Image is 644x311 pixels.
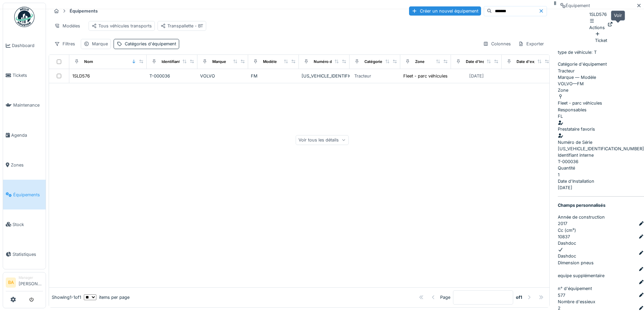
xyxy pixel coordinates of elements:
div: n° d'équipement [558,285,644,292]
a: BA Manager[PERSON_NAME] [6,275,43,291]
div: Zone [415,59,425,65]
div: Responsables [558,107,644,113]
img: Badge_color-CXgf-gQk.svg [14,7,34,27]
span: Statistiques [13,251,43,258]
div: Filtres [51,39,78,49]
div: 10837 [558,234,570,240]
div: 577 [558,292,565,298]
div: Nombre d'essieux [558,298,644,305]
div: Quantité [558,165,644,171]
div: Modèle [263,59,277,65]
span: Stock [13,221,43,228]
div: Catégorie d'équipement [558,61,644,67]
a: Stock [3,209,46,239]
div: FL [558,113,563,119]
div: [DATE] [469,73,484,79]
strong: Champs personnalisés [558,202,605,208]
a: Dashboard [3,31,46,61]
a: Maintenance [3,90,46,120]
div: Fleet - parc véhicules [403,73,448,79]
div: Manager [19,275,43,280]
div: Identifiant interne [558,152,644,158]
div: Fleet - parc véhicules [558,100,602,106]
div: Équipement [566,2,590,9]
div: Numéro de Série [558,139,644,146]
a: Agenda [3,120,46,150]
li: BA [6,277,16,288]
div: VOLVO — FM [558,74,644,87]
div: Actions [589,18,605,30]
div: Colonnes [480,39,514,49]
span: Équipements [13,192,43,198]
div: Cc (cm³) [558,227,644,234]
span: Maintenance [13,102,43,108]
div: type de véhicule: T [558,49,644,55]
div: [US_VEHICLE_IDENTIFICATION_NUMBER] [302,73,347,79]
div: Tous véhicules transports [92,23,152,29]
div: Tracteur [558,61,644,74]
div: [DATE] [558,178,644,191]
div: Voir [611,10,625,20]
div: 1SLD576 [72,73,90,79]
div: items per page [84,294,129,301]
div: VOLVO [200,73,245,79]
div: Dimension pneus [558,260,644,266]
div: Identifiant interne [162,59,194,65]
strong: of 1 [516,294,522,301]
span: Agenda [11,132,43,138]
a: Statistiques [3,239,46,269]
div: Catégories d'équipement [364,59,411,65]
div: Nom [84,59,93,65]
a: Tickets [3,61,46,90]
div: T-000036 [149,73,195,79]
div: Année de construction [558,214,644,220]
div: Catégories d'équipement [125,41,176,47]
div: Date d'Installation [558,178,644,184]
a: Zones [3,150,46,180]
div: Page [440,294,450,301]
div: 1 [558,165,644,178]
div: [US_VEHICLE_IDENTIFICATION_NUMBER] [558,139,644,152]
div: Transpallette - BT [161,23,203,29]
div: Date d'expiration [517,59,548,65]
div: Numéro de Série [314,59,345,65]
div: Ticket [595,31,607,44]
li: [PERSON_NAME] [19,275,43,290]
div: Modèles [51,21,83,31]
a: Équipements [3,180,46,209]
div: Exporter [515,39,547,49]
div: equipe supplémentaire [558,272,644,279]
div: Dashdoc [558,253,576,259]
div: 2017 [558,220,567,227]
div: Créer un nouvel équipement [409,6,481,16]
div: Prestataire favoris [558,126,644,132]
div: Date d'Installation [466,59,499,65]
div: FM [251,73,296,79]
div: Marque [92,41,108,47]
span: Dashboard [12,42,43,49]
div: Voir tous les détails [295,135,349,145]
div: Zone [558,87,644,93]
div: 1SLD576 [589,11,613,31]
div: Dashdoc [558,240,644,246]
div: Marque [212,59,226,65]
strong: Équipements [67,8,100,14]
div: Showing 1 - 1 of 1 [52,294,81,301]
div: T-000036 [558,152,644,165]
span: Zones [11,162,43,168]
div: Tracteur [354,73,371,79]
span: Tickets [13,72,43,79]
div: Marque — Modèle [558,74,644,81]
